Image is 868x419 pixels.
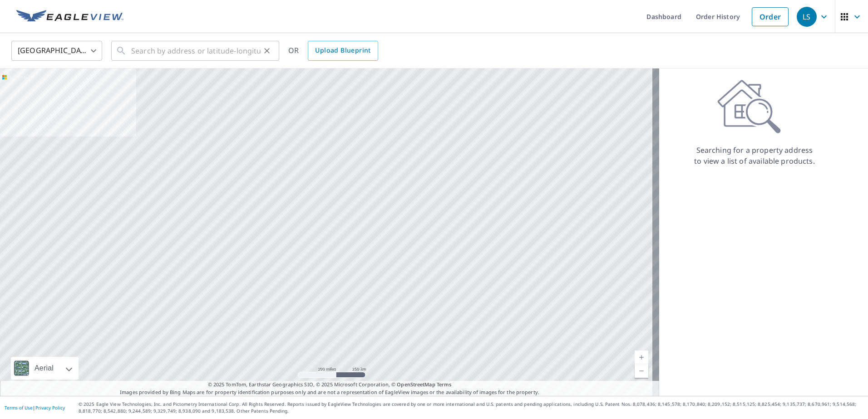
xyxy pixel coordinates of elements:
div: Aerial [32,357,56,380]
div: [GEOGRAPHIC_DATA] [11,38,102,63]
div: LS [797,7,817,27]
input: Search by address or latitude-longitude [131,38,261,63]
a: OpenStreetMap [397,381,435,388]
a: Order [752,7,789,26]
a: Current Level 5, Zoom In [635,351,648,364]
p: | [5,405,65,410]
div: OR [288,41,378,61]
p: Searching for a property address to view a list of available products. [694,145,815,166]
a: Upload Blueprint [308,41,378,61]
p: © 2025 Eagle View Technologies, Inc. and Pictometry International Corp. All Rights Reserved. Repo... [79,401,863,414]
span: © 2025 TomTom, Earthstar Geographics SIO, © 2025 Microsoft Corporation, © [208,381,452,389]
img: EV Logo [16,10,123,24]
a: Current Level 5, Zoom Out [635,364,648,378]
button: Clear [261,44,273,57]
div: Aerial [11,357,79,380]
span: Upload Blueprint [315,45,370,56]
a: Terms of Use [5,404,33,411]
a: Privacy Policy [35,404,65,411]
a: Terms [437,381,452,388]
